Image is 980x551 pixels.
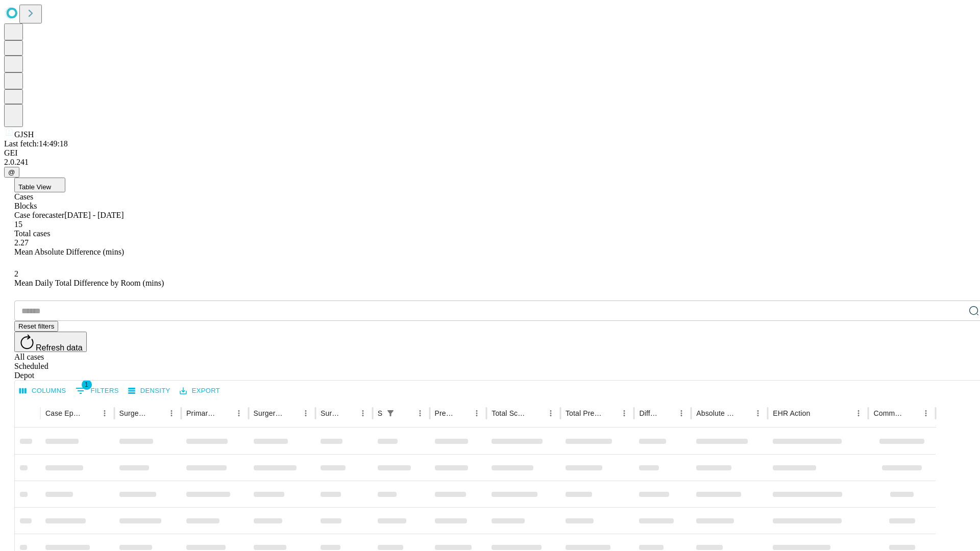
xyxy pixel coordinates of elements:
button: Table View [14,178,65,192]
div: Comments [873,409,903,417]
button: Menu [674,406,689,420]
button: Sort [217,406,232,420]
button: Show filters [73,383,121,399]
button: Menu [97,406,112,420]
div: Surgery Date [321,409,340,417]
button: Menu [544,406,558,420]
div: Difference [639,409,659,417]
button: Refresh data [14,332,87,352]
button: Sort [811,406,825,420]
button: Reset filters [14,321,58,332]
button: Sort [284,406,299,420]
span: Table View [18,183,51,191]
button: Export [177,383,223,399]
button: Menu [470,406,484,420]
div: 1 active filter [383,406,398,420]
span: Mean Daily Total Difference by Room (mins) [14,279,164,287]
span: 15 [14,220,22,229]
button: Menu [919,406,933,420]
span: @ [8,168,15,176]
button: Menu [751,406,765,420]
span: GJSH [14,130,34,139]
button: Menu [617,406,631,420]
div: Case Epic Id [45,409,82,417]
div: Absolute Difference [696,409,736,417]
button: Sort [399,406,413,420]
span: Last fetch: 14:49:18 [4,139,68,148]
button: Menu [851,406,866,420]
div: Predicted In Room Duration [435,409,455,417]
span: Reset filters [18,322,54,330]
button: Sort [737,406,751,420]
span: [DATE] - [DATE] [64,211,124,219]
span: 1 [82,380,92,390]
button: Menu [413,406,427,420]
button: Menu [164,406,179,420]
div: Total Scheduled Duration [492,409,528,417]
div: GEI [4,148,976,158]
span: Mean Absolute Difference (mins) [14,247,124,256]
span: 2.27 [14,238,29,247]
button: Sort [660,406,674,420]
button: Sort [529,406,544,420]
div: Primary Service [186,409,216,417]
span: 2 [14,269,18,278]
button: Density [126,383,173,399]
button: Sort [904,406,919,420]
button: Sort [150,406,164,420]
div: EHR Action [773,409,810,417]
div: Surgeon Name [119,409,149,417]
button: Select columns [17,383,69,399]
button: Sort [455,406,470,420]
span: Total cases [14,229,50,238]
span: Refresh data [36,343,83,352]
button: Menu [356,406,370,420]
button: Sort [341,406,356,420]
button: Show filters [383,406,398,420]
button: Sort [83,406,97,420]
div: Scheduled In Room Duration [378,409,382,417]
div: Surgery Name [254,409,283,417]
span: Case forecaster [14,211,64,219]
div: 2.0.241 [4,158,976,167]
button: Menu [299,406,313,420]
div: Total Predicted Duration [566,409,602,417]
button: Menu [232,406,246,420]
button: Sort [603,406,617,420]
button: @ [4,167,19,178]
